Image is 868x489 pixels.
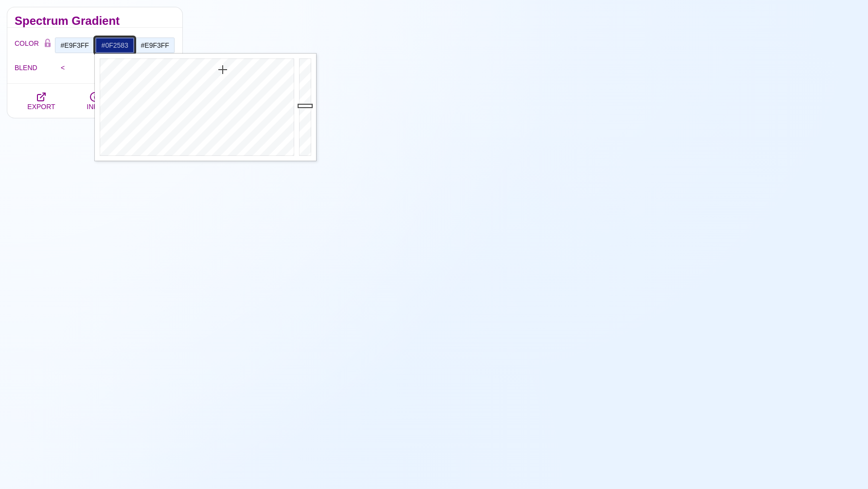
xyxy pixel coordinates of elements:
[15,84,68,118] button: EXPORT
[55,60,71,75] input: <
[15,17,175,25] h2: Spectrum Gradient
[87,103,103,111] span: INFO
[68,84,122,118] button: INFO
[15,37,40,54] label: COLOR
[40,37,55,51] button: Color Lock
[71,64,159,72] p: HSL MODE
[27,103,55,111] span: EXPORT
[15,61,55,74] label: BLEND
